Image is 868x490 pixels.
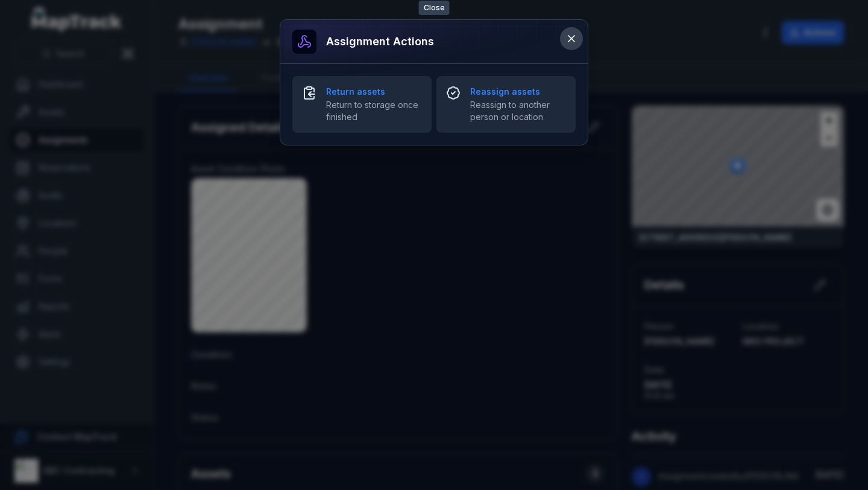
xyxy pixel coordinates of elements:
span: Close [419,1,450,15]
span: Reassign to another person or location [470,99,566,123]
button: Reassign assetsReassign to another person or location [436,76,576,133]
span: Return to storage once finished [326,99,422,123]
button: Return assetsReturn to storage once finished [292,76,432,133]
strong: Reassign assets [470,86,566,98]
strong: Return assets [326,86,422,98]
h3: Assignment actions [326,33,434,50]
